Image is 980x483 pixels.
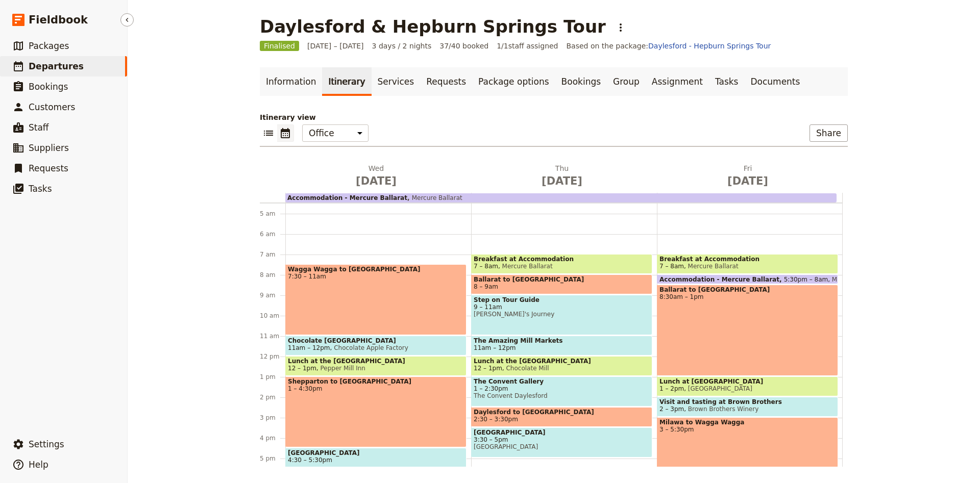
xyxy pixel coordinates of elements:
[285,336,467,355] div: Chocolate [GEOGRAPHIC_DATA]11am – 12pmChocolate Apple Factory
[502,365,549,372] span: Chocolate Mill
[474,429,650,436] span: [GEOGRAPHIC_DATA]
[474,283,498,290] span: 8 – 9am
[784,276,828,283] span: 5:30pm – 8am
[307,41,364,51] span: [DATE] – [DATE]
[330,344,408,351] span: Chocolate Apple Factory
[439,41,488,51] span: 37/40 booked
[372,67,421,96] a: Services
[810,124,848,142] button: Share
[29,61,84,71] span: Departures
[659,286,836,293] span: Ballarat to [GEOGRAPHIC_DATA]
[474,443,650,450] span: [GEOGRAPHIC_DATA]
[471,427,652,457] div: [GEOGRAPHIC_DATA]3:30 – 5pm[GEOGRAPHIC_DATA]
[29,439,64,449] span: Settings
[474,296,650,303] span: Step on Tour Guide
[659,263,684,270] span: 7 – 8am
[659,398,836,405] span: Visit and tasting at Brown Brothers
[474,303,650,311] span: 9 – 11am
[555,67,607,96] a: Bookings
[289,163,463,189] h2: Wed
[659,426,836,433] span: 3 – 5:30pm
[285,376,467,447] div: Shepparton to [GEOGRAPHIC_DATA]1 – 4:30pm
[289,173,463,189] span: [DATE]
[474,416,518,423] span: 2:30 – 3:30pm
[29,41,69,51] span: Packages
[285,356,467,376] div: Lunch at the [GEOGRAPHIC_DATA]12 – 1pmPepper Mill Inn
[420,67,472,96] a: Requests
[260,434,285,442] div: 4 pm
[474,378,650,385] span: The Convent Gallery
[260,373,285,381] div: 1 pm
[471,376,652,406] div: The Convent Gallery1 – 2:30pmThe Convent Daylesford
[474,263,498,270] span: 7 – 8am
[474,344,516,351] span: 11am – 12pm
[474,365,502,372] span: 12 – 1pm
[744,67,806,96] a: Documents
[657,417,838,468] div: Milawa to Wagga Wagga3 – 5:30pm
[471,295,652,335] div: Step on Tour Guide9 – 11am[PERSON_NAME]'s Journey
[497,41,558,51] span: 1 / 1 staff assigned
[260,414,285,422] div: 3 pm
[372,41,432,51] span: 3 days / 2 nights
[260,124,277,142] button: List view
[471,356,652,376] div: Lunch at the [GEOGRAPHIC_DATA]12 – 1pmChocolate Mill
[260,250,285,259] div: 7 am
[471,274,652,294] div: Ballarat to [GEOGRAPHIC_DATA]8 – 9am
[471,407,652,427] div: Daylesford to [GEOGRAPHIC_DATA]2:30 – 3:30pm
[474,337,650,344] span: The Amazing Mill Markets
[646,67,709,96] a: Assignment
[474,256,650,263] span: Breakfast at Accommodation
[29,184,52,194] span: Tasks
[498,263,553,270] span: Mercure Ballarat
[29,12,88,28] span: Fieldbook
[260,67,322,96] a: Information
[260,41,299,51] span: Finalised
[471,336,652,355] div: The Amazing Mill Markets11am – 12pm
[29,102,75,112] span: Customers
[29,82,68,92] span: Bookings
[612,19,629,36] button: Actions
[659,405,684,413] span: 2 – 3pm
[475,163,649,189] h2: Thu
[288,378,464,385] span: Shepparton to [GEOGRAPHIC_DATA]
[288,344,330,351] span: 11am – 12pm
[567,41,771,51] span: Based on the package:
[684,405,758,413] span: Brown Brothers Winery
[475,173,649,189] span: [DATE]
[828,276,883,283] span: Mercure Ballarat
[288,385,464,392] span: 1 – 4:30pm
[285,193,837,202] div: Accommodation - Mercure BallaratMercure Ballarat
[659,256,836,263] span: Breakfast at Accommodation
[29,163,68,173] span: Requests
[659,385,684,392] span: 1 – 2pm
[288,365,316,372] span: 12 – 1pm
[661,163,835,189] h2: Fri
[260,16,606,37] h1: Daylesford & Hepburn Springs Tour
[474,358,650,365] span: Lunch at the [GEOGRAPHIC_DATA]
[471,163,657,193] button: Thu [DATE]
[659,378,836,385] span: Lunch at [GEOGRAPHIC_DATA]
[288,358,464,365] span: Lunch at the [GEOGRAPHIC_DATA]
[661,173,835,189] span: [DATE]
[288,266,464,273] span: Wagga Wagga to [GEOGRAPHIC_DATA]
[474,436,650,443] span: 3:30 – 5pm
[287,194,407,201] span: Accommodation - Mercure Ballarat
[659,293,836,300] span: 8:30am – 1pm
[260,312,285,320] div: 10 am
[120,13,134,27] button: Hide menu
[29,122,49,133] span: Staff
[316,365,365,372] span: Pepper Mill Inn
[474,409,650,416] span: Daylesford to [GEOGRAPHIC_DATA]
[657,163,843,193] button: Fri [DATE]
[659,419,836,426] span: Milawa to Wagga Wagga
[260,332,285,340] div: 11 am
[474,276,650,283] span: Ballarat to [GEOGRAPHIC_DATA]
[260,291,285,299] div: 9 am
[657,376,838,396] div: Lunch at [GEOGRAPHIC_DATA]1 – 2pm[GEOGRAPHIC_DATA]
[474,311,650,318] span: [PERSON_NAME]'s Journey
[684,385,752,392] span: [GEOGRAPHIC_DATA]
[260,230,285,238] div: 6 am
[471,254,652,274] div: Breakfast at Accommodation7 – 8amMercure Ballarat
[684,263,739,270] span: Mercure Ballarat
[260,352,285,361] div: 12 pm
